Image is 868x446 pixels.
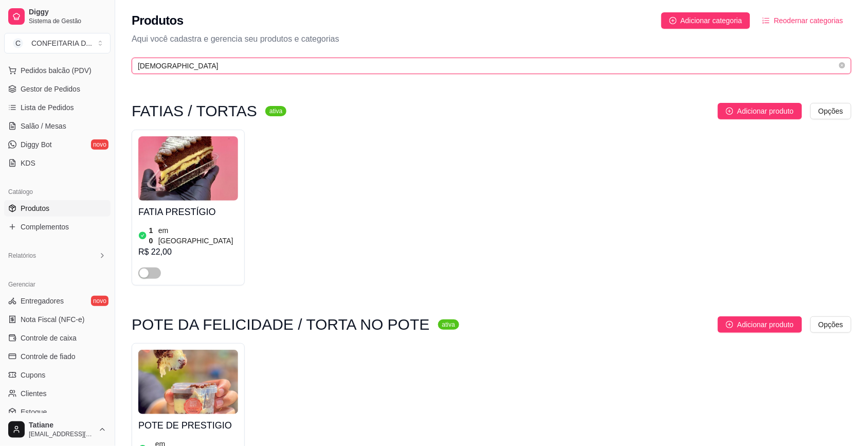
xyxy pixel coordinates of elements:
span: Pedidos balcão (PDV) [21,65,92,76]
button: Pedidos balcão (PDV) [4,62,111,79]
a: Entregadoresnovo [4,293,111,309]
div: CONFEITARIA D ... [31,38,92,48]
h4: POTE DE PRESTIGIO [138,418,238,433]
h3: POTE DA FELICIDADE / TORTA NO POTE [132,318,430,331]
span: plus-circle [670,17,677,24]
a: Complementos [4,219,111,235]
a: Controle de caixa [4,330,111,346]
span: Clientes [21,388,47,399]
input: Buscar por nome ou código do produto [138,60,837,72]
span: Adicionar produto [737,319,794,330]
a: Produtos [4,200,111,217]
span: Estoque [21,407,47,417]
span: Diggy Bot [21,139,52,150]
span: Adicionar categoria [681,15,743,26]
a: Salão / Mesas [4,118,111,134]
a: Gestor de Pedidos [4,81,111,97]
div: Gerenciar [4,276,111,293]
span: Diggy [29,8,106,17]
a: Cupons [4,367,111,383]
span: Relatórios [8,252,36,260]
sup: ativa [438,319,459,330]
img: product-image [138,136,238,201]
button: Adicionar produto [718,103,802,119]
button: Select a team [4,33,111,53]
article: 10 [149,225,156,246]
span: Cupons [21,370,45,380]
article: em [GEOGRAPHIC_DATA] [158,225,238,246]
span: Controle de caixa [21,333,77,343]
span: KDS [21,158,35,168]
span: close-circle [839,61,845,71]
a: Lista de Pedidos [4,99,111,116]
span: [EMAIL_ADDRESS][DOMAIN_NAME] [29,430,94,438]
p: Aqui você cadastra e gerencia seu produtos e categorias [132,33,852,45]
span: Complementos [21,222,69,232]
button: Opções [810,316,852,333]
span: Tatiane [29,421,94,430]
span: Reodernar categorias [774,15,843,26]
button: Opções [810,103,852,119]
h4: FATIA PRESTÍGIO [138,205,238,219]
span: Gestor de Pedidos [21,84,80,94]
span: Nota Fiscal (NFC-e) [21,314,84,325]
a: Estoque [4,404,111,420]
span: Lista de Pedidos [21,102,74,113]
a: DiggySistema de Gestão [4,4,111,29]
span: C [13,38,23,48]
div: R$ 22,00 [138,246,238,258]
span: Salão / Mesas [21,121,66,131]
a: Clientes [4,385,111,402]
button: Reodernar categorias [754,12,852,29]
span: Opções [819,319,843,330]
h3: FATIAS / TORTAS [132,105,257,117]
span: Produtos [21,203,49,213]
span: Entregadores [21,296,64,306]
span: Opções [819,105,843,117]
span: plus-circle [726,321,733,328]
button: Adicionar produto [718,316,802,333]
img: product-image [138,350,238,414]
a: Diggy Botnovo [4,136,111,153]
span: Controle de fiado [21,351,76,362]
h2: Produtos [132,12,184,29]
span: ordered-list [763,17,770,24]
div: Catálogo [4,184,111,200]
span: Adicionar produto [737,105,794,117]
a: Controle de fiado [4,348,111,365]
a: Nota Fiscal (NFC-e) [4,311,111,328]
span: plus-circle [726,108,733,115]
sup: ativa [265,106,286,116]
button: Tatiane[EMAIL_ADDRESS][DOMAIN_NAME] [4,417,111,442]
span: Sistema de Gestão [29,17,106,25]
a: KDS [4,155,111,171]
span: close-circle [839,62,845,68]
button: Adicionar categoria [661,12,751,29]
